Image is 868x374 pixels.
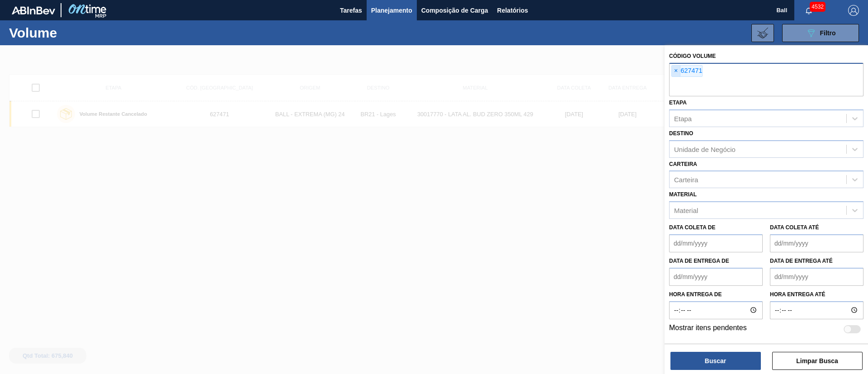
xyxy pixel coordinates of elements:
[782,24,859,42] button: Filtro
[669,191,697,198] label: Material
[421,5,488,16] span: Composição de Carga
[669,258,729,264] label: Data de Entrega de
[669,288,763,301] label: Hora entrega de
[810,2,826,12] span: 4532
[674,114,692,122] div: Etapa
[674,176,698,184] div: Carteira
[770,234,863,252] input: dd/mm/yyyy
[848,5,859,16] img: Logout
[669,161,697,167] label: Carteira
[340,5,362,16] span: Tarefas
[770,258,833,264] label: Data de Entrega até
[671,65,703,77] div: 627471
[12,6,55,14] img: TNhmsLtSVTkK8tSr43FrP2fwEKptu5GPRR3wAAAABJRU5ErkJggg==
[371,5,412,16] span: Planejamento
[751,24,774,42] button: Importar Negociações de Volume
[669,130,693,137] label: Destino
[770,224,819,231] label: Data coleta até
[674,145,736,153] div: Unidade de Negócio
[820,29,836,37] span: Filtro
[669,224,715,231] label: Data coleta de
[674,207,698,214] div: Material
[669,234,763,252] input: dd/mm/yyyy
[669,53,716,59] label: Código Volume
[794,4,823,17] button: Notificações
[9,28,144,38] h1: Volume
[497,5,528,16] span: Relatórios
[669,324,747,335] label: Mostrar itens pendentes
[770,268,863,286] input: dd/mm/yyyy
[669,268,763,286] input: dd/mm/yyyy
[672,66,680,76] span: ×
[669,99,687,106] label: Etapa
[770,288,863,301] label: Hora entrega até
